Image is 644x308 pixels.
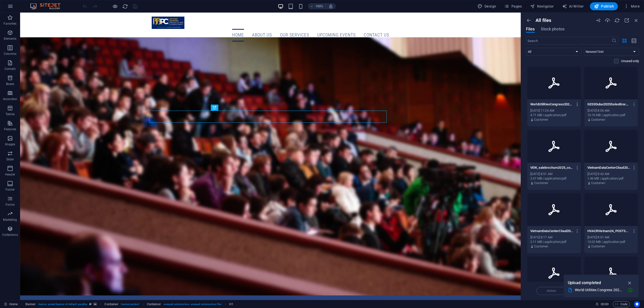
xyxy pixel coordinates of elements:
[595,301,609,307] h6: Session time
[624,4,640,9] span: More
[94,303,97,305] i: This element contains a background
[541,26,565,32] span: Stock photos
[112,3,118,9] button: Click here to leave preview mode and continue editing
[6,157,14,161] p: Slider
[587,108,635,113] div: [DATE] 8:06 AM
[587,229,630,233] p: HVACRVietnam24_POSTSHOWREPORT-9SVuzZf1tFHph3w7mQTP0A.pdf
[530,113,578,117] div: 4.71 MB | application/pdf
[605,18,610,23] i: Upload
[590,2,618,10] button: Publish
[2,233,18,237] p: Collections
[120,301,139,307] span: . banner-content
[621,59,639,63] p: Displays only files that are not in use on the website. Files added during this session can still...
[329,4,333,9] i: On resize automatically adjust zoom level to fit chosen device.
[147,301,161,307] span: Click to select. Double-click to edit
[4,22,16,26] p: Favorites
[3,97,17,101] p: Accordion
[526,26,535,32] span: Files
[624,18,629,23] i: Maximize
[504,4,522,9] span: Pages
[613,301,630,307] button: Code
[29,3,67,9] img: Editor Logo
[615,301,628,307] span: Code
[633,18,639,23] i: Close
[4,301,18,307] a: Click to cancel selection. Double-click to open Pages
[604,302,605,306] span: :
[562,4,584,9] span: AI Writer
[6,188,15,192] p: Footer
[5,67,16,71] p: Content
[530,108,578,113] div: [DATE] 11:24 AM
[163,301,221,307] span: . unequal-columns-box .unequal-columns-box-flex
[594,4,614,9] span: Publish
[536,18,551,23] p: All files
[6,203,15,207] p: Forms
[3,218,17,222] p: Marketing
[315,3,324,9] h6: 100%
[25,301,36,307] span: Click to select. Double-click to edit
[25,301,233,307] nav: breadcrumb
[601,301,609,307] span: 00 00
[622,2,642,10] button: More
[5,142,15,146] p: Images
[4,37,17,41] p: Elements
[534,117,548,122] p: Customer
[591,117,605,122] p: Customer
[502,2,524,10] button: Pages
[591,181,605,185] p: Customer
[587,240,635,244] div: 13.02 MB | application/pdf
[530,165,573,170] p: VEW_salebrochure2025_compressed-egLgL81PrAIHoQKh1yiJNw.pdf
[614,18,620,23] i: Reload
[530,102,573,107] p: WorldUtilitiesCongress2025PostShowReport-DkEeijwuYay0V6m5hQUA6g.pdf
[530,229,573,233] p: VietnamDataCenterCloud2025Brochure-oyGdpZ_eRKXvWPUFKkbHGQ.pdf
[534,181,548,185] p: Customer
[587,172,635,176] div: [DATE] 8:42 AM
[634,301,640,307] button: Usercentrics
[560,2,586,10] button: AI Writer
[475,2,498,10] button: Design
[530,4,554,9] span: Navigator
[530,176,578,181] div: 2.67 MB | application/pdf
[122,3,128,9] button: reload
[534,244,548,249] p: Customer
[4,127,16,131] p: Features
[122,4,128,9] i: Reload page
[477,4,496,9] span: Design
[587,102,630,107] p: GESSDubai2025SalesBrochureUPDATED-oQA-r8ORqBThdT22itoA-g.pdf
[587,165,630,170] p: VietnamDataCenterCloud2025-EventBrochure1-8atp1IOQy7_9M3iWlOdztw.pdf
[229,301,233,307] span: Click to select. Double-click to edit
[575,287,624,293] div: World Utilities Congress 2025 Post Show Report.pdf
[528,2,556,10] button: Navigator
[5,172,15,177] p: Header
[89,303,92,305] i: This element is a customizable preset
[591,244,605,249] p: Customer
[104,301,118,307] span: Click to select. Double-click to edit
[530,235,578,240] div: [DATE] 8:17 AM
[587,235,635,240] div: [DATE] 8:01 AM
[568,280,601,286] p: Upload completed
[6,112,15,116] p: Tables
[530,240,578,244] div: 2.11 MB | application/pdf
[308,3,326,9] button: 100%
[526,18,532,23] i: Show all folders
[526,37,612,45] input: Search
[587,113,635,117] div: 10.76 MB | application/pdf
[587,176,635,181] div: 1.46 MB | application/pdf
[6,82,14,86] p: Boxes
[4,52,16,56] p: Columns
[595,18,601,23] i: URL import
[475,2,498,10] div: Design (Ctrl+Alt+Y)
[38,301,87,307] span: . banner .preset-banner-v3-default .parallax
[530,172,578,176] div: [DATE] 8:51 AM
